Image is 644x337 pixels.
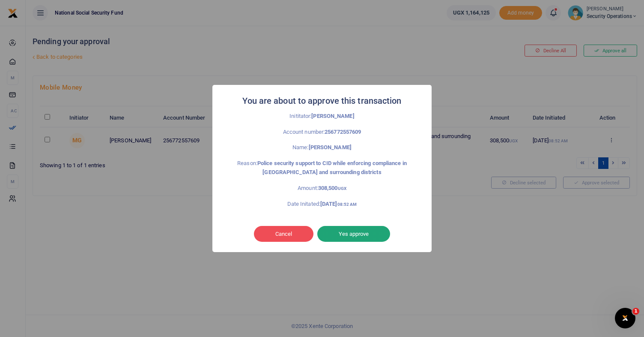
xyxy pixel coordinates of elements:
[231,184,413,193] p: Amount:
[311,113,354,119] strong: [PERSON_NAME]
[338,186,346,191] small: UGX
[231,143,413,152] p: Name:
[615,308,635,328] iframe: Intercom live chat
[231,128,413,137] p: Account number:
[318,185,346,191] strong: 308,500
[254,226,313,242] button: Cancel
[231,112,413,121] p: Inititator:
[231,159,413,177] p: Reason:
[325,129,361,135] strong: 256772557609
[337,202,357,207] small: 08:52 AM
[257,160,407,175] strong: Police security support to CID while enforcing compliance in [GEOGRAPHIC_DATA] and surrounding di...
[231,200,413,209] p: Date Initated:
[309,144,352,150] strong: [PERSON_NAME]
[242,93,401,108] h2: You are about to approve this transaction
[632,308,639,315] span: 1
[317,226,390,242] button: Yes approve
[320,201,357,207] strong: [DATE]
